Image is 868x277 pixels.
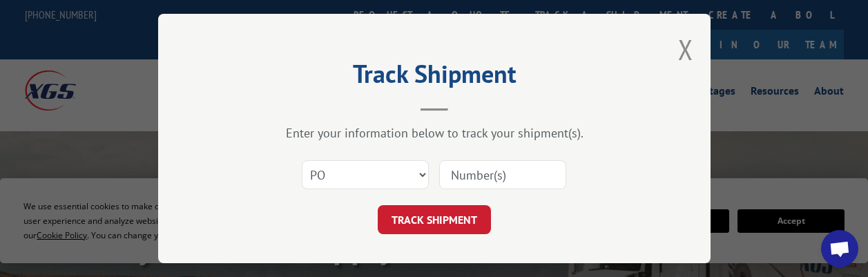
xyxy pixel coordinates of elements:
button: Close modal [678,31,693,68]
h2: Track Shipment [227,64,642,90]
div: Enter your information below to track your shipment(s). [227,125,642,141]
input: Number(s) [439,160,566,189]
button: TRACK SHIPMENT [378,205,491,234]
div: Open chat [821,230,858,267]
